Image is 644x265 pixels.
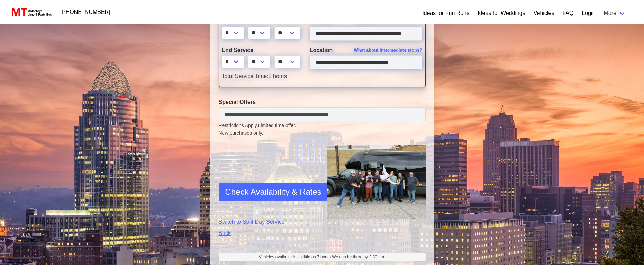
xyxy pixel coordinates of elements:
[219,130,426,137] span: New purchases only.
[582,9,595,17] a: Login
[219,183,328,201] button: Check Availability & Rates
[222,73,269,79] span: Total Service Time:
[332,255,385,259] span: We can be there by 2:30 am.
[534,9,554,17] a: Vehicles
[600,6,630,20] a: More
[258,122,296,129] span: Limited time offer.
[562,9,573,17] a: FAQ
[310,47,333,53] span: Location
[327,145,426,219] img: Driver-held-by-customers-2.jpg
[478,9,525,17] a: Ideas for Weddings
[219,153,324,205] iframe: reCAPTCHA
[56,5,115,19] a: [PHONE_NUMBER]
[422,9,469,17] a: Ideas for Fun Runs
[10,7,52,17] img: MotorToys Logo
[219,229,317,237] a: Back
[225,186,321,198] span: Check Availability & Rates
[219,98,426,106] label: Special Offers
[354,47,423,54] span: What about intermediate stops?
[219,218,317,226] a: Switch to Split Day Service
[219,123,426,137] small: Restrictions Apply.
[217,72,428,80] div: 2 hours
[259,254,385,260] span: Vehicles available in as little as 7 hours.
[222,46,299,54] label: End Service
